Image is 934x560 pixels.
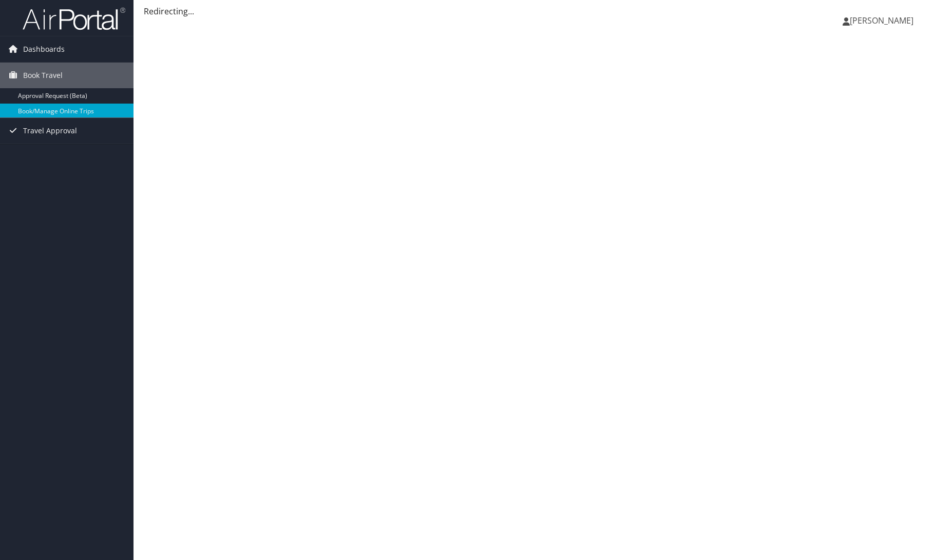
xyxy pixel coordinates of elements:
[144,5,924,17] div: Redirecting...
[23,36,65,62] span: Dashboards
[23,63,63,88] span: Book Travel
[23,118,77,144] span: Travel Approval
[843,5,924,36] a: [PERSON_NAME]
[850,15,913,26] span: [PERSON_NAME]
[23,7,125,31] img: airportal-logo.png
